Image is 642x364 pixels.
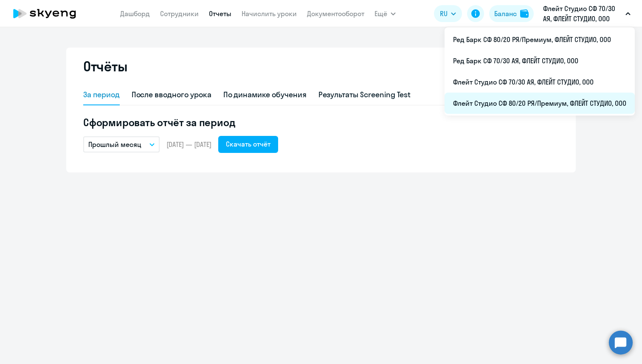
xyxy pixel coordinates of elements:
button: Балансbalance [489,5,534,22]
div: Скачать отчёт [226,139,270,149]
img: balance [520,9,529,18]
a: Дашборд [120,9,150,18]
div: Результаты Screening Test [318,89,411,100]
h5: Сформировать отчёт за период [83,116,559,129]
button: Прошлый месяц [83,136,160,152]
a: Начислить уроки [242,9,297,18]
p: Флейт Студио СФ 70/30 АЯ, ФЛЕЙТ СТУДИО, ООО [543,3,622,24]
span: [DATE] — [DATE] [166,140,211,149]
span: Ещё [374,8,387,19]
button: Скачать отчёт [218,136,278,153]
button: Флейт Студио СФ 70/30 АЯ, ФЛЕЙТ СТУДИО, ООО [539,3,635,24]
button: RU [434,5,462,22]
span: RU [440,8,448,19]
p: Прошлый месяц [88,139,141,150]
a: Сотрудники [160,9,199,18]
div: За период [83,89,120,100]
div: Баланс [494,8,517,19]
a: Документооборот [307,9,364,18]
div: После вводного урока [132,89,211,100]
ul: Ещё [445,27,635,116]
div: По динамике обучения [223,89,307,100]
button: Ещё [374,5,396,22]
a: Отчеты [209,9,231,18]
h2: Отчёты [83,58,127,75]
